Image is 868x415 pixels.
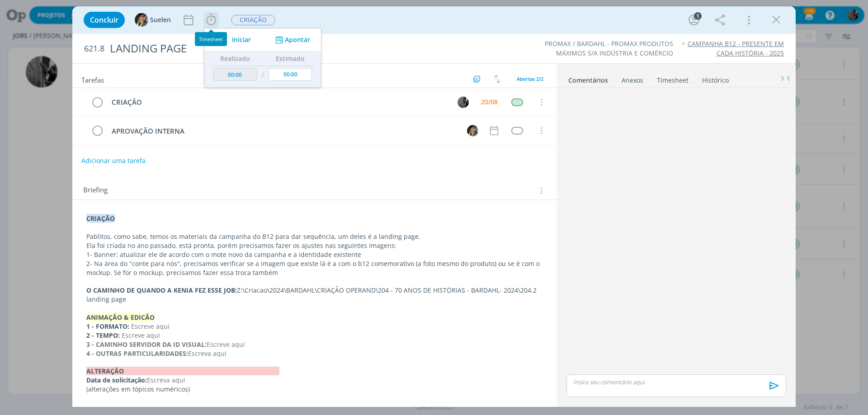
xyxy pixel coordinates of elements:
[702,72,729,85] a: Histórico
[273,35,311,45] button: Apontar
[467,125,478,136] img: S
[266,51,314,66] th: Estimado
[232,37,251,43] span: Iniciar
[90,16,118,23] span: Concluir
[108,126,458,137] div: APROVAÇÃO INTERNA
[86,241,543,250] p: Ela foi criada no ano passado, está pronta, porém precisamos fazer os ajustes nas seguintes imagens:
[84,12,125,28] button: Concluir
[694,12,702,20] div: 1
[188,349,226,358] span: Escreva aqui
[84,44,104,54] span: 621.8
[83,185,108,196] span: Briefing
[207,340,245,349] span: Escreve aqui
[622,76,643,85] div: Anexos
[231,14,276,26] button: CRIAÇÃO
[86,376,147,384] strong: Data de solicitação:
[86,259,543,277] p: 2- Na área do "conte para nós", precisamos verificar se a imagem que existe lá é a com o b12 come...
[656,72,689,85] a: Timesheet
[86,331,120,340] strong: 2 - TEMPO:
[687,13,701,27] button: 1
[517,75,543,82] span: Abertas 2/2
[568,72,609,85] a: Comentários
[466,124,479,137] button: S
[86,367,279,375] strong: ALTERAÇÃO
[135,13,171,27] button: SSuelen
[122,331,160,340] span: Escreve aqui
[81,153,146,169] button: Adicionar uma tarefa
[545,39,673,57] a: PROMAX / BARDAHL - PROMAX PRODUTOS MÁXIMOS S/A INDÚSTRIA E COMÉRCIO
[494,75,500,83] img: arrow-down-up.svg
[106,37,489,60] div: LANDING PAGE
[458,97,469,108] img: P
[86,349,188,358] strong: 4 - OUTRAS PARTICULARIDADES:
[86,286,237,294] strong: O CAMINHO DE QUANDO A KENIA FEZ ESSE JOB:
[86,313,155,322] strong: ANIMAÇÃO & EDICÃO
[72,6,796,407] div: dialog
[86,214,115,223] strong: CRIAÇÃO
[135,13,148,27] img: S
[688,39,784,57] a: CAMPANHA B12 - PRESENTE EM CADA HISTÓRIA - 2025
[131,322,170,331] span: Escreve aqui
[456,95,470,109] button: P
[216,33,251,46] button: Iniciar
[86,322,129,331] strong: 1 - FORMATO:
[259,66,267,84] td: /
[86,250,543,259] p: 1- Banner: atualizar ele de acordo com o mote novo da campanha e a identidade existente
[81,74,104,84] span: Tarefas
[108,97,449,108] div: CRIAÇÃO
[86,286,543,304] p: Z:\Criacao\2024\BARDAHL\CRIAÇÃO OPERAND\204 - 70 ANOS DE HISTÓRIAS - BARDAHL- 2024\204.2 landing ...
[195,32,227,46] div: Timesheet
[211,51,259,66] th: Realizado
[231,15,275,25] span: CRIAÇÃO
[86,232,543,241] p: Pablitos, como sabe, temos os materiais da campanha do B12 para dar sequência, um deles é a landi...
[86,340,207,349] strong: 3 - CAMINHO SERVIDOR DA ID VISUAL:
[150,17,171,23] span: Suelen
[86,385,543,394] p: (alterações em tópicos numéricos)
[481,99,498,105] div: 20/08
[147,376,185,384] span: Escreva aqui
